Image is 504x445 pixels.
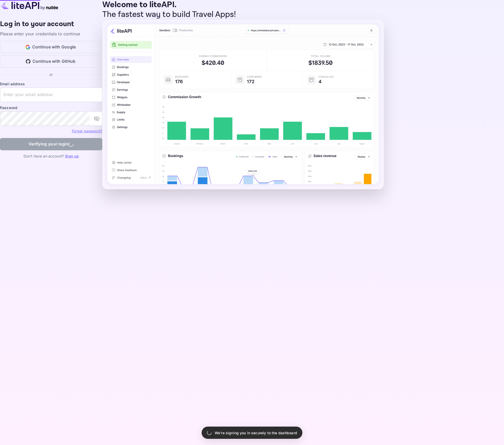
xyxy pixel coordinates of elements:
[102,20,384,189] img: liteAPI Dashboard Preview
[72,129,102,133] a: Forget password?
[92,113,102,124] button: toggle password visibility
[49,72,53,77] p: or
[72,128,102,133] a: Forget password?
[215,430,297,436] p: We're signing you in securely to the dashboard
[102,10,384,19] p: The fastest way to build Travel Apps!
[65,154,79,158] a: Sign up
